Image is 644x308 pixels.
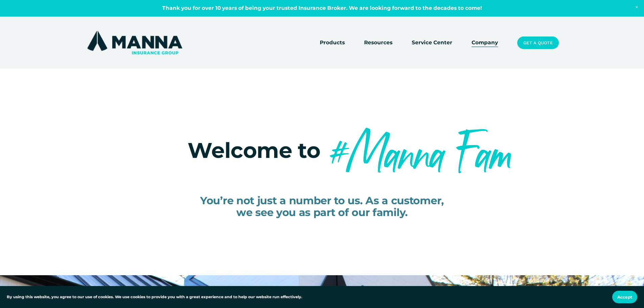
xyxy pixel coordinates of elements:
a: Company [472,38,498,48]
a: folder dropdown [364,38,392,48]
span: Accept [617,294,632,300]
span: Products [320,39,345,47]
img: Manna Insurance Group [86,29,184,56]
span: Welcome to [188,137,320,163]
a: Service Center [412,38,452,48]
a: Get a Quote [517,37,558,49]
a: folder dropdown [320,38,345,48]
span: You’re not just a number to us. As a customer, we see you as part of our family. [200,194,444,219]
span: Resources [364,39,392,47]
p: By using this website, you agree to our use of cookies. We use cookies to provide you with a grea... [7,294,302,300]
button: Accept [612,291,637,303]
